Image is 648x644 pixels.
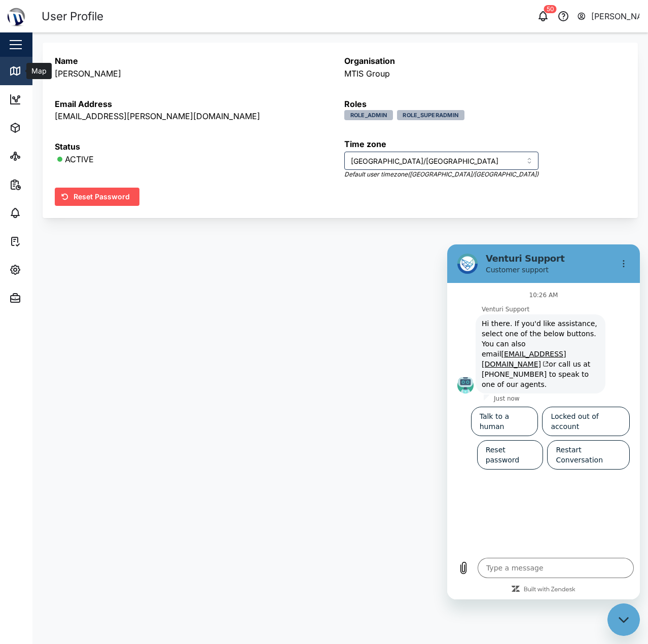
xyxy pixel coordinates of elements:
[350,111,387,120] span: ROLE_ADMIN
[447,244,640,599] iframe: Messaging window
[55,67,121,80] div: [PERSON_NAME]
[344,152,538,170] input: Choose time zone
[344,67,395,80] div: MTIS Group
[344,138,538,151] div: Time zone
[577,9,640,23] button: [PERSON_NAME]
[26,264,62,275] div: Settings
[42,8,103,25] div: User Profile
[544,5,557,13] div: 50
[65,153,94,166] div: ACTIVE
[26,179,61,190] div: Reports
[55,98,260,111] div: Email Address
[26,151,51,162] div: Sites
[344,98,464,111] div: Roles
[55,55,121,67] div: Name
[344,170,538,180] div: Default user timezone([GEOGRAPHIC_DATA]/[GEOGRAPHIC_DATA])
[26,122,58,133] div: Assets
[26,94,72,105] div: Dashboard
[591,10,640,23] div: [PERSON_NAME]
[55,110,260,123] div: [EMAIL_ADDRESS][PERSON_NAME][DOMAIN_NAME]
[74,188,130,205] span: Reset Password
[5,5,27,27] img: Main Logo
[26,207,58,219] div: Alarms
[26,236,54,247] div: Tasks
[55,188,139,206] button: Reset Password
[26,293,56,304] div: Admin
[344,55,395,67] div: Organisation
[607,603,640,636] iframe: Button to launch messaging window, conversation in progress
[55,140,94,153] div: Status
[403,111,458,120] span: ROLE_SUPERADMIN
[26,65,49,77] div: Map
